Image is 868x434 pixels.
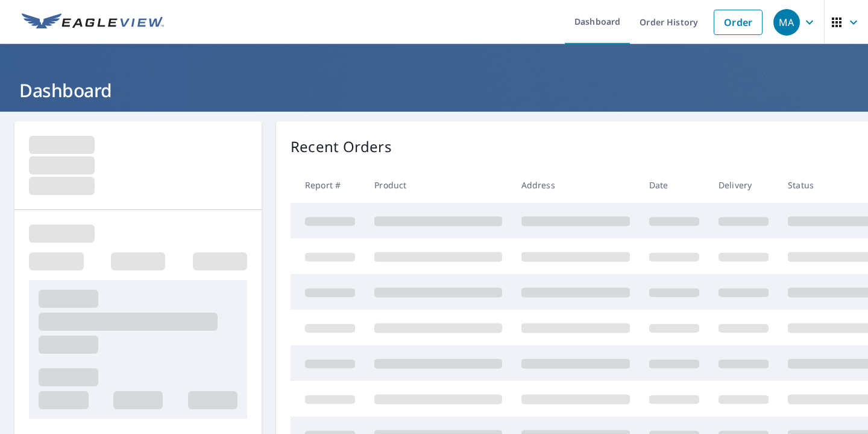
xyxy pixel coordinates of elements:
[709,167,778,203] th: Delivery
[714,10,763,35] a: Order
[365,167,512,203] th: Product
[773,9,800,36] div: MA
[291,167,365,203] th: Report #
[291,136,392,158] p: Recent Orders
[22,13,164,31] img: EV Logo
[14,78,854,103] h1: Dashboard
[512,167,640,203] th: Address
[640,167,709,203] th: Date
